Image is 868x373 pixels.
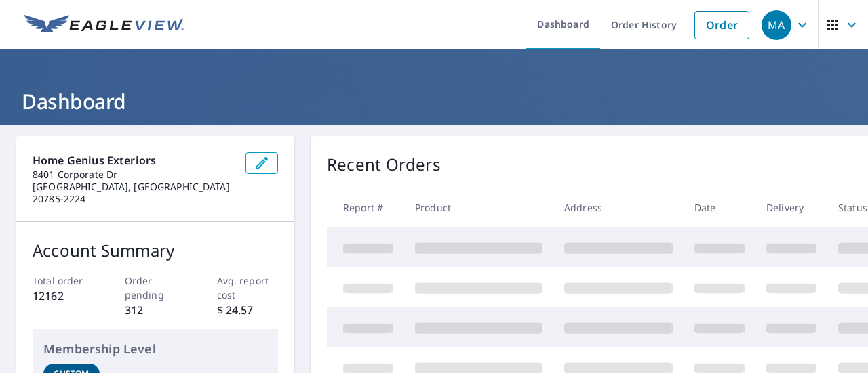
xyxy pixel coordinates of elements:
th: Delivery [755,188,827,227]
th: Product [404,188,553,227]
th: Address [553,188,684,227]
p: Avg. report cost [217,273,279,302]
p: $ 24.57 [217,302,279,318]
p: [GEOGRAPHIC_DATA], [GEOGRAPHIC_DATA] 20785-2224 [33,181,235,205]
p: Order pending [125,273,186,302]
a: Order [694,11,749,39]
p: 312 [125,302,186,318]
div: MA [762,10,791,40]
p: Total order [33,273,94,288]
p: Recent Orders [327,152,441,177]
p: Home Genius Exteriors [33,152,235,169]
h1: Dashboard [16,87,852,115]
p: 12162 [33,288,94,304]
img: EV Logo [24,15,184,35]
p: 8401 Corporate Dr [33,169,235,181]
th: Date [684,188,755,227]
p: Account Summary [33,238,278,263]
th: Report # [327,188,404,227]
p: Membership Level [43,340,267,358]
